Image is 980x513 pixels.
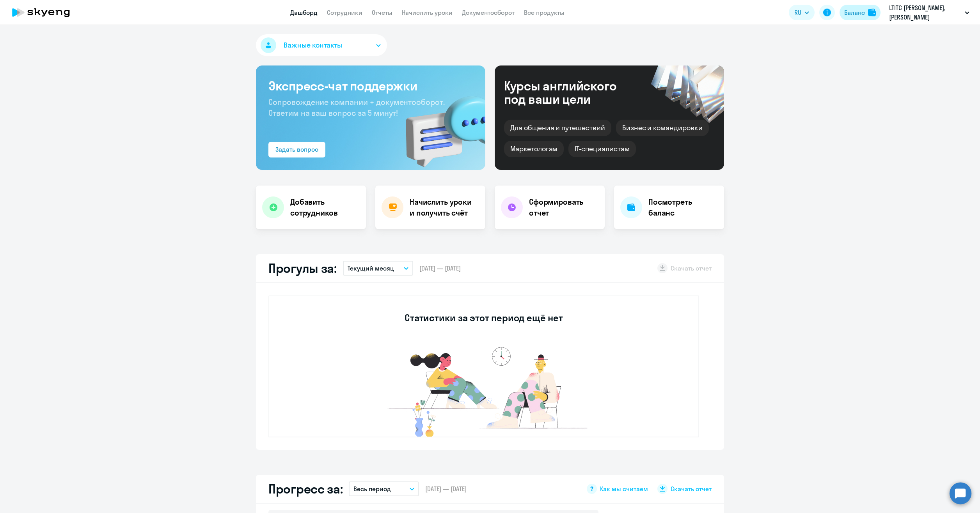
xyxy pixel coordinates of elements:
span: Как мы считаем [600,485,648,493]
h4: Добавить сотрудников [290,196,360,218]
a: Все продукты [524,9,565,16]
a: Документооборот [462,9,515,16]
button: Важные контакты [256,34,387,56]
span: Важные контакты [284,40,342,50]
h3: Статистики за этот период ещё нет [405,311,563,324]
div: Задать вопрос [275,145,318,154]
button: RU [789,5,815,20]
button: Весь период [349,481,419,496]
span: RU [794,8,801,17]
img: balance [868,9,876,16]
h3: Экспресс-чат поддержки [268,78,473,94]
p: Весь период [353,484,391,494]
div: IT-специалистам [568,141,636,157]
h2: Прогресс за: [268,481,343,497]
h4: Начислить уроки и получить счёт [410,196,478,218]
p: Текущий месяц [348,264,394,273]
button: LTITC [PERSON_NAME], [PERSON_NAME] [885,3,973,22]
a: Отчеты [372,9,392,16]
button: Текущий месяц [343,261,413,276]
div: Для общения и путешествий [504,120,611,136]
span: Скачать отчет [671,485,712,493]
span: [DATE] — [DATE] [419,264,461,272]
span: [DATE] — [DATE] [425,485,467,493]
div: Бизнес и командировки [616,120,709,136]
div: Маркетологам [504,141,564,157]
div: Курсы английского под ваши цели [504,79,637,106]
p: LTITC [PERSON_NAME], [PERSON_NAME] [889,3,962,22]
span: Сопровождение компании + документооборот. Ответим на ваш вопрос за 5 минут! [268,97,445,118]
img: no-data [367,343,601,437]
h2: Прогулы за: [268,260,337,276]
div: Баланс [844,8,865,17]
h4: Посмотреть баланс [648,196,718,218]
button: Балансbalance [840,5,881,20]
button: Задать вопрос [268,142,325,157]
a: Сотрудники [327,9,362,16]
h4: Сформировать отчет [529,196,598,218]
img: bg-img [394,82,485,170]
a: Дашборд [290,9,318,16]
a: Начислить уроки [402,9,453,16]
